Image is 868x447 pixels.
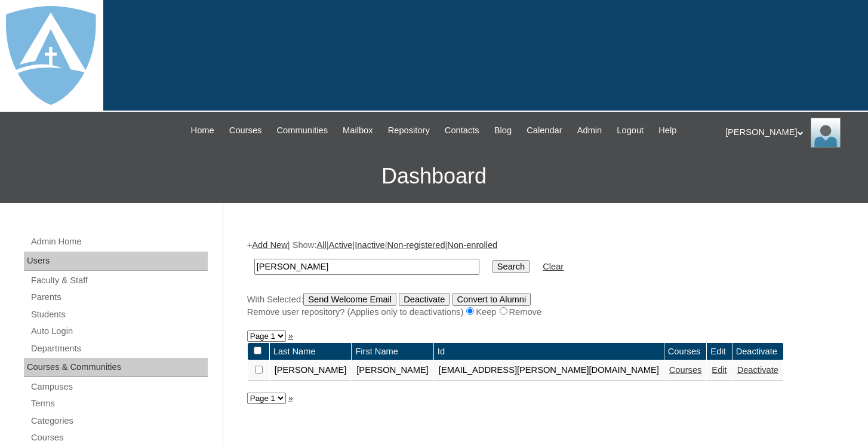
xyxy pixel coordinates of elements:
td: Id [434,343,664,360]
a: Add New [252,240,287,250]
a: Courses [669,365,702,375]
td: Edit [707,343,731,360]
div: With Selected: [247,293,838,319]
span: Calendar [527,124,562,137]
a: Home [185,124,220,137]
img: Thomas Lambert [811,118,841,148]
a: Repository [382,124,436,137]
input: Deactivate [399,293,450,306]
a: Admin [571,124,608,137]
a: Communities [270,124,334,137]
a: Parents [30,290,208,305]
td: Courses [664,343,707,360]
h3: Dashboard [6,149,862,203]
input: Send Welcome Email [303,293,396,306]
a: Students [30,307,208,322]
td: Last Name [270,343,352,360]
a: » [288,393,293,403]
input: Search [493,260,530,273]
a: Auto Login [30,324,208,339]
a: Faculty & Staff [30,273,208,288]
td: [EMAIL_ADDRESS][PERSON_NAME][DOMAIN_NAME] [434,360,664,381]
a: » [288,331,293,341]
a: Mailbox [337,124,379,137]
span: Admin [577,124,602,137]
span: Repository [388,124,430,137]
td: Deactivate [732,343,783,360]
a: Categories [30,414,208,428]
div: Remove user repository? (Applies only to deactivations) Keep Remove [247,306,838,319]
a: Admin Home [30,234,208,249]
td: [PERSON_NAME] [352,360,433,381]
span: Contacts [445,124,479,137]
a: Help [652,124,682,137]
a: Courses [223,124,268,137]
a: Departments [30,341,208,356]
a: All [316,240,326,250]
span: Communities [276,124,328,137]
div: Courses & Communities [24,358,208,377]
div: [PERSON_NAME] [725,118,856,148]
a: Active [329,240,353,250]
a: Deactivate [737,365,778,375]
input: Search [254,259,479,275]
span: Home [191,124,214,137]
span: Courses [229,124,262,137]
a: Calendar [521,124,568,137]
a: Edit [712,365,727,375]
span: Mailbox [343,124,373,137]
span: Logout [617,124,644,137]
div: Users [24,252,208,271]
a: Courses [30,430,208,445]
span: Help [658,124,676,137]
a: Logout [611,124,650,137]
a: Blog [488,124,518,137]
img: logo-white.png [6,6,96,105]
span: Blog [494,124,512,137]
input: Convert to Alumni [453,293,531,306]
td: First Name [352,343,433,360]
a: Contacts [439,124,485,137]
a: Inactive [355,240,385,250]
a: Non-registered [387,240,445,250]
a: Campuses [30,379,208,394]
a: Non-enrolled [447,240,497,250]
a: Terms [30,396,208,411]
td: [PERSON_NAME] [270,360,352,381]
a: Clear [543,262,564,271]
div: + | Show: | | | | [247,239,838,318]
